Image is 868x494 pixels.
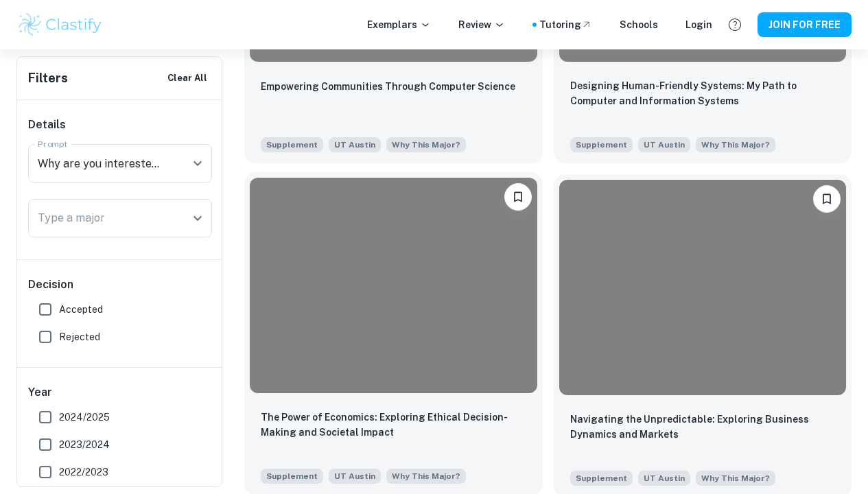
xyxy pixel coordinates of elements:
[723,13,747,36] button: Help and Feedback
[392,139,460,151] span: Why This Major?
[164,68,211,89] button: Clear All
[386,467,466,484] span: Why are you interested in the major you indicated as your first-choice major?
[638,471,690,486] span: UT Austin
[620,17,658,32] a: Schools
[539,17,592,32] a: Tutoring
[16,11,104,38] img: Clastify logo
[28,384,212,401] h6: Year
[638,137,690,152] span: UT Austin
[685,17,712,32] a: Login
[329,137,381,152] span: UT Austin
[329,469,381,484] span: UT Austin
[570,471,633,486] span: Supplement
[813,185,841,213] button: Please log in to bookmark exemplars
[28,117,212,133] h6: Details
[38,138,68,150] label: Prompt
[261,79,515,94] p: Empowering Communities Through Computer Science
[188,154,207,173] button: Open
[59,464,108,480] span: 2022/2023
[392,470,460,482] span: Why This Major?
[570,137,633,152] span: Supplement
[261,137,323,152] span: Supplement
[386,136,466,152] span: Why are you interested in the major you indicated as your first-choice major?
[570,412,836,442] p: Navigating the Unpredictable: Exploring Business Dynamics and Markets
[59,410,110,425] span: 2024/2025
[261,469,323,484] span: Supplement
[261,410,526,440] p: The Power of Economics: Exploring Ethical Decision-Making and Societal Impact
[504,183,532,211] button: Please log in to bookmark exemplars
[28,277,212,293] h6: Decision
[701,472,770,484] span: Why This Major?
[458,17,505,32] p: Review
[570,78,836,108] p: Designing Human-Friendly Systems: My Path to Computer and Information Systems
[59,437,110,452] span: 2023/2024
[367,17,431,32] p: Exemplars
[696,469,775,486] span: Why are you interested in the major you indicated as your first-choice major?
[696,136,775,152] span: Why are you interested in the major you indicated as your first-choice major?
[59,302,103,317] span: Accepted
[188,209,207,228] button: Open
[701,139,770,151] span: Why This Major?
[758,12,852,37] button: JOIN FOR FREE
[28,69,68,88] h6: Filters
[59,329,100,344] span: Rejected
